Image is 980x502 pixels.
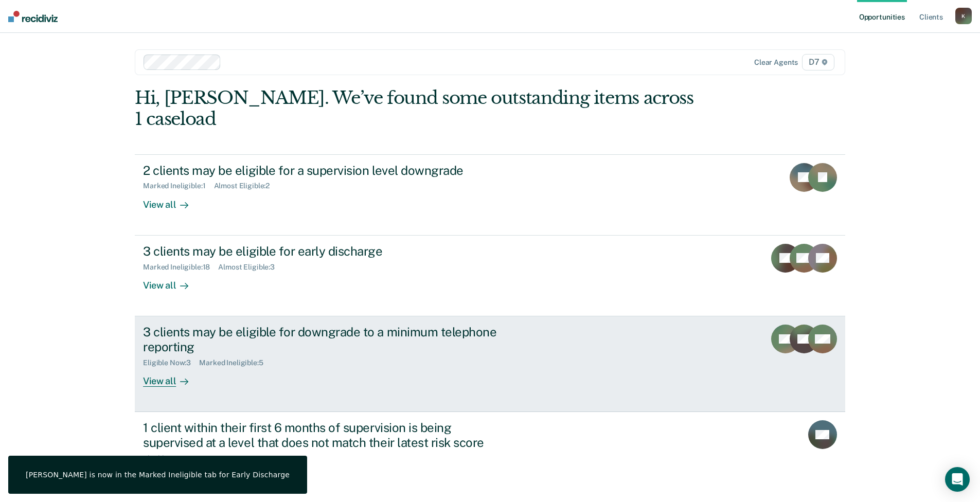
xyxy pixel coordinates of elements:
[218,263,283,272] div: Almost Eligible : 3
[143,358,199,367] div: Eligible Now : 3
[199,358,271,367] div: Marked Ineligible : 5
[143,454,198,463] div: Eligible Now : 1
[143,190,201,210] div: View all
[143,244,504,259] div: 3 clients may be eligible for early discharge
[8,11,58,22] img: Recidiviz
[143,420,504,450] div: 1 client within their first 6 months of supervision is being supervised at a level that does not ...
[945,467,970,492] div: Open Intercom Messenger
[754,58,798,67] div: Clear agents
[143,163,504,178] div: 2 clients may be eligible for a supervision level downgrade
[955,8,972,24] button: K
[143,367,201,387] div: View all
[143,271,201,291] div: View all
[143,325,504,354] div: 3 clients may be eligible for downgrade to a minimum telephone reporting
[802,54,834,70] span: D7
[135,236,845,316] a: 3 clients may be eligible for early dischargeMarked Ineligible:18Almost Eligible:3View all
[143,263,218,272] div: Marked Ineligible : 18
[26,470,290,479] div: [PERSON_NAME] is now in the Marked Ineligible tab for Early Discharge
[135,154,845,236] a: 2 clients may be eligible for a supervision level downgradeMarked Ineligible:1Almost Eligible:2Vi...
[143,182,213,190] div: Marked Ineligible : 1
[135,316,845,412] a: 3 clients may be eligible for downgrade to a minimum telephone reportingEligible Now:3Marked Inel...
[214,182,278,190] div: Almost Eligible : 2
[135,87,703,130] div: Hi, [PERSON_NAME]. We’ve found some outstanding items across 1 caseload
